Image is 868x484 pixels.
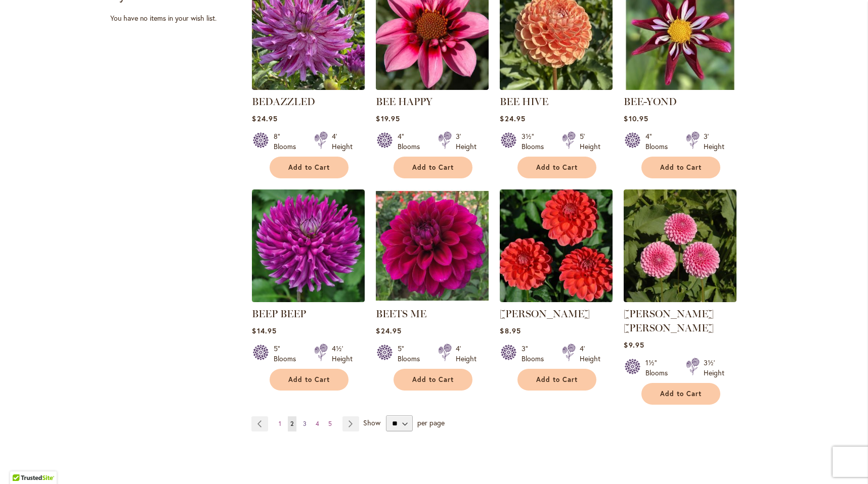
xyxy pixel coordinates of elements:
[252,189,365,302] img: BEEP BEEP
[252,295,365,304] a: BEEP BEEP
[500,308,590,320] a: [PERSON_NAME]
[412,375,454,384] span: Add to Cart
[500,189,613,302] img: BENJAMIN MATTHEW
[536,375,578,384] span: Add to Cart
[456,344,476,364] div: 4' Height
[376,82,489,92] a: BEE HAPPY
[500,82,613,92] a: BEE HIVE
[394,369,472,391] button: Add to Cart
[624,295,736,304] a: BETTY ANNE
[704,131,724,152] div: 3' Height
[517,157,596,178] button: Add to Cart
[500,114,525,123] span: $24.95
[332,131,353,152] div: 4' Height
[252,95,315,108] a: BEDAZZLED
[288,375,330,384] span: Add to Cart
[252,114,277,123] span: $24.95
[270,157,349,178] button: Add to Cart
[274,131,302,152] div: 8" Blooms
[645,358,674,378] div: 1½" Blooms
[313,416,322,431] a: 4
[417,418,445,427] span: per page
[641,157,720,178] button: Add to Cart
[376,189,489,302] img: BEETS ME
[624,114,648,123] span: $10.95
[252,308,306,320] a: BEEP BEEP
[276,416,284,431] a: 1
[363,418,380,427] span: Show
[624,340,644,350] span: $9.95
[288,163,330,172] span: Add to Cart
[624,308,714,334] a: [PERSON_NAME] [PERSON_NAME]
[110,13,245,23] div: You have no items in your wish list.
[376,308,426,320] a: BEETS ME
[376,295,489,304] a: BEETS ME
[316,420,319,427] span: 4
[398,131,426,152] div: 4" Blooms
[660,390,702,398] span: Add to Cart
[398,344,426,364] div: 5" Blooms
[270,369,349,391] button: Add to Cart
[624,189,736,302] img: BETTY ANNE
[641,383,720,405] button: Add to Cart
[252,326,276,335] span: $14.95
[456,131,476,152] div: 3' Height
[279,420,281,427] span: 1
[580,344,600,364] div: 4' Height
[8,448,36,476] iframe: Launch Accessibility Center
[536,163,578,172] span: Add to Cart
[412,163,454,172] span: Add to Cart
[376,326,401,335] span: $24.95
[522,344,550,364] div: 3" Blooms
[500,326,520,335] span: $8.95
[522,131,550,152] div: 3½" Blooms
[328,420,332,427] span: 5
[517,369,596,391] button: Add to Cart
[376,95,432,108] a: BEE HAPPY
[252,82,365,92] a: Bedazzled
[704,358,724,378] div: 3½' Height
[376,114,400,123] span: $19.95
[274,344,302,364] div: 5" Blooms
[624,82,736,92] a: BEE-YOND
[326,416,334,431] a: 5
[303,420,307,427] span: 3
[500,295,613,304] a: BENJAMIN MATTHEW
[290,420,294,427] span: 2
[624,95,677,108] a: BEE-YOND
[660,163,702,172] span: Add to Cart
[332,344,353,364] div: 4½' Height
[500,95,548,108] a: BEE HIVE
[394,157,472,178] button: Add to Cart
[645,131,674,152] div: 4" Blooms
[580,131,600,152] div: 5' Height
[300,416,309,431] a: 3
